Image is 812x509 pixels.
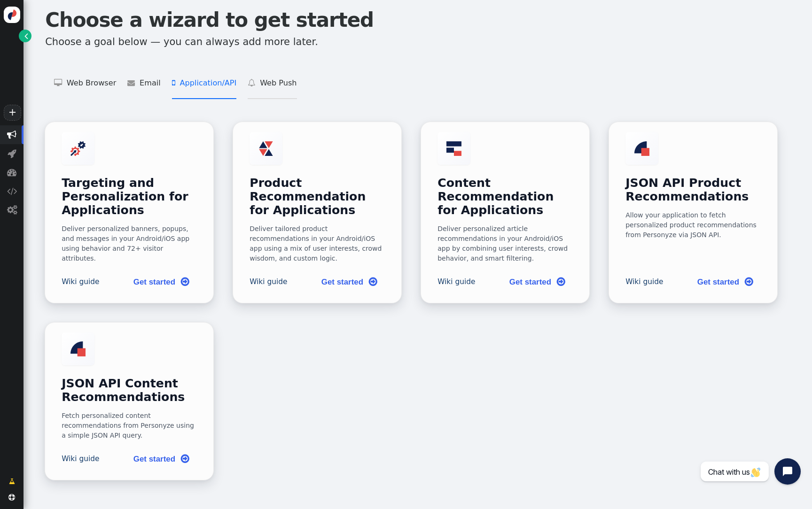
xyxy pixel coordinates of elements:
div: Deliver tailored product recommendations in your Android/iOS app using a mix of user interests, c... [250,224,385,263]
h3: Content Recommendation for Applications [437,177,573,217]
div: Deliver personalized banners, popups, and messages in your Android/iOS app using behavior and 72+... [62,224,197,263]
span:  [7,205,17,215]
h3: Product Recommendation for Applications [250,177,385,217]
span:  [8,494,15,501]
span:  [745,275,753,289]
li: Web Push [248,67,297,99]
span:  [127,79,140,86]
a: + [4,105,21,121]
li: Email [127,67,160,99]
img: products_recom_json.svg [634,141,649,156]
img: logo-icon.svg [4,7,20,23]
span:  [24,31,28,41]
a: Wiki guide [62,277,99,287]
img: articles_recom.svg [446,141,461,156]
img: products_recom.svg [258,141,273,156]
img: products_recom_json.svg [70,341,86,356]
a: Get started [125,271,197,292]
span:  [172,79,180,86]
li: Web Browser [54,67,116,99]
span:  [7,130,16,139]
li: Application/API [172,67,236,99]
a: Get started [501,271,573,292]
span:  [8,149,16,158]
div: Fetch personalized content recommendations from Personyze using a simple JSON API query. [62,411,197,440]
span:  [7,168,16,177]
h3: JSON API Product Recommendations [625,177,761,204]
span:  [248,79,260,86]
a: Get started [125,448,197,469]
div: Allow your application to fetch personalized product recommendations from Personyze via JSON API. [625,210,761,240]
img: actions_app.svg [70,141,86,156]
p: Choose a goal below — you can always add more later. [45,35,800,50]
span:  [557,275,565,289]
h3: JSON API Content Recommendations [62,377,197,404]
a:  [2,473,22,490]
span:  [9,477,15,486]
a: Wiki guide [62,454,99,464]
a: Wiki guide [625,277,663,287]
span:  [7,186,17,196]
span:  [181,452,189,466]
a:  [19,30,31,42]
h1: Choose a wizard to get started [45,5,800,35]
span:  [369,275,377,289]
span:  [181,275,189,289]
a: Wiki guide [250,277,287,287]
span:  [54,79,67,86]
div: Deliver personalized article recommendations in your Android/iOS app by combining user interests,... [437,224,573,263]
a: Get started [689,271,761,292]
a: Get started [313,271,385,292]
h3: Targeting and Personalization for Applications [62,177,197,217]
a: Wiki guide [437,277,475,287]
